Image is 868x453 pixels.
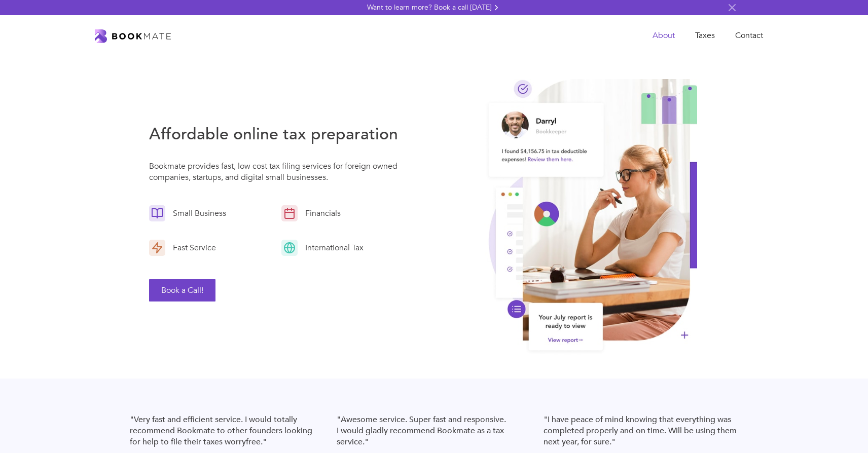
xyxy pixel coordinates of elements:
[298,242,366,253] div: International Tax
[544,414,738,447] blockquote: "I have peace of mind knowing that everything was completed properly and on time. Will be using t...
[367,3,492,13] div: Want to learn more? Book a call [DATE]
[149,161,406,188] p: Bookmate provides fast, low cost tax filing services for foreign owned companies, startups, and d...
[165,242,219,253] div: Fast Service
[95,28,171,44] a: home
[165,208,229,219] div: Small Business
[642,25,685,46] a: About
[725,25,773,46] a: Contact
[298,208,343,219] div: Financials
[337,414,531,447] blockquote: "Awesome service. Super fast and responsive. I would gladly recommend Bookmate as a tax service."
[685,25,725,46] a: Taxes
[149,123,406,145] h3: Affordable online tax preparation
[130,414,324,447] blockquote: "Very fast and efficient service. I would totally recommend Bookmate to other founders looking fo...
[367,3,501,13] a: Want to learn more? Book a call [DATE]
[149,279,215,301] button: Book a Call!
